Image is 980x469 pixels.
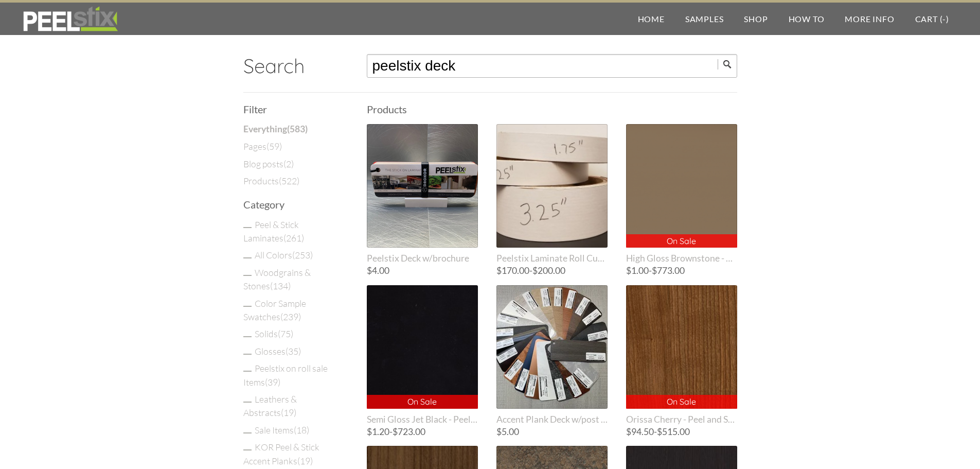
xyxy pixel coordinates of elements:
[367,414,478,425] span: Semi Gloss Jet Black - Peel and Stick
[243,157,294,170] a: Blog posts(2)
[496,414,608,425] span: Accent Plank Deck w/post card
[652,265,685,276] span: $773.00
[778,3,835,35] a: How To
[288,345,298,357] span: 35
[286,232,301,244] span: 261
[834,3,904,35] a: More Info
[243,371,252,372] input: Peelstix on roll sale Items(39)
[255,424,309,436] a: Sale Items
[626,266,737,275] span: -
[243,140,282,153] a: Pages(59)
[300,455,310,466] span: 19
[243,227,252,228] input: Peel & Stick Laminates(261)
[273,280,288,291] span: 134
[243,432,252,433] input: Sale Items(18)
[367,253,478,264] span: Peelstix Deck w/brochure
[255,249,313,260] a: All Colors
[657,426,690,437] span: $515.00
[265,376,280,388] span: ( )
[626,285,737,425] a: On Sale Orissa Cherry - Peel and Stick
[367,427,478,437] span: -
[626,234,737,248] p: On Sale
[626,265,649,276] span: $1.00
[626,253,737,264] span: High Gloss Brownstone - Peel and Stick
[243,219,304,244] a: Peel & Stick Laminates
[296,424,307,436] span: 18
[243,104,342,114] h3: Filter
[269,141,279,152] span: 59
[626,426,654,437] span: $94.50
[268,376,278,388] span: 39
[243,449,252,450] input: KOR Peel & Stick Accent Planks(19)
[367,426,389,437] span: $1.20
[243,257,252,258] input: All Colors(253)
[734,3,778,35] a: Shop
[286,345,301,357] span: ( )
[286,158,291,169] span: 2
[292,249,313,260] span: ( )
[280,328,291,339] span: 75
[905,3,959,35] a: Cart (-)
[496,124,608,264] a: Peelstix Laminate Roll Cutting Service
[297,455,313,466] span: ( )
[496,285,608,425] a: Accent Plank Deck w/post card
[243,336,252,337] input: Solids(75)
[280,311,301,322] span: ( )
[278,328,293,339] span: ( )
[496,253,608,264] span: Peelstix Laminate Roll Cutting Service
[283,232,304,244] span: ( )
[626,395,737,408] p: On Sale
[270,280,291,291] span: ( )
[628,3,675,35] a: Home
[243,123,308,136] a: Everything(583)
[393,426,425,437] span: $723.00
[367,104,737,114] h3: Products
[243,441,319,466] a: KOR Peel & Stick Accent Planks
[243,354,252,355] input: Glosses(35)
[243,174,299,187] a: Products(522)
[496,426,519,437] span: $5.00
[942,14,946,24] span: -
[255,328,293,339] a: Solids
[367,285,478,425] a: On Sale Semi Gloss Jet Black - Peel and Stick
[281,407,296,418] span: ( )
[279,175,299,186] span: ( )
[496,266,608,275] span: -
[243,393,297,418] a: Leathers & Abstracts
[255,345,301,357] a: Glosses
[266,141,282,152] span: ( )
[675,3,734,35] a: Samples
[626,414,737,425] span: Orissa Cherry - Peel and Stick
[281,175,297,186] span: 522
[243,199,342,210] h3: Category
[367,265,389,276] span: $4.00
[290,124,305,134] span: 583
[626,124,737,264] a: On Sale High Gloss Brownstone - Peel and Stick
[243,298,306,322] a: Color Sample Swatches
[287,124,308,134] span: ( )
[532,265,565,276] span: $200.00
[243,267,311,291] a: Woodgrains & Stones
[367,124,478,264] a: Peelstix Deck w/brochure
[367,395,478,408] p: On Sale
[243,362,328,387] a: Peelstix on roll sale Items
[626,427,737,437] span: -
[283,158,294,169] span: ( )
[718,59,737,70] input: Submit
[243,275,252,276] input: Woodgrains & Stones(134)
[283,311,298,322] span: 239
[295,249,310,260] span: 253
[243,54,342,78] h2: Search
[243,402,252,403] input: Leathers & Abstracts(19)
[283,407,294,418] span: 19
[243,306,252,307] input: Color Sample Swatches(239)
[496,265,529,276] span: $170.00
[21,6,120,32] img: REFACE SUPPLIES
[294,424,309,436] span: ( )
